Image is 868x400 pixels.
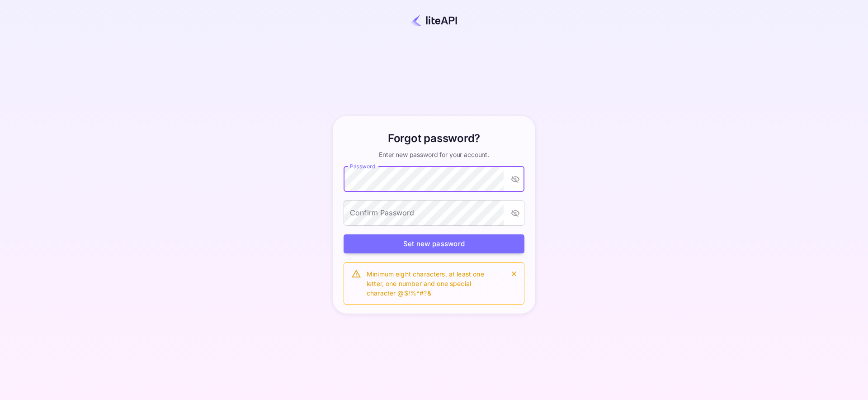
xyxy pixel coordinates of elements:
[507,205,524,221] button: toggle password visibility
[388,130,480,147] h6: Forgot password?
[508,267,520,280] button: close
[507,171,524,187] button: toggle password visibility
[379,150,489,159] p: Enter new password for your account.
[344,234,524,254] button: Set new password
[350,162,375,170] label: Password
[367,266,500,301] div: Minimum eight characters, at least one letter, one number and one special character @$!%*#?&
[410,14,458,26] img: liteapi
